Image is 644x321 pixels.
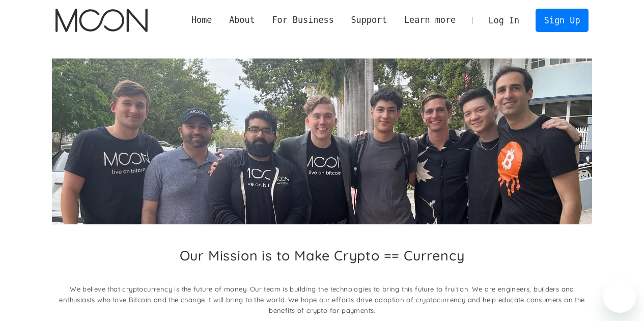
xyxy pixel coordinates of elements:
a: Sign Up [536,9,589,32]
img: Moon Logo [55,9,148,32]
a: Home [183,14,220,26]
a: Log In [480,9,528,32]
div: About [220,14,263,26]
a: home [55,9,148,32]
div: Learn more [396,14,464,26]
h2: Our Mission is to Make Crypto == Currency [180,247,465,264]
div: About [229,14,255,26]
div: Support [343,14,396,26]
div: Learn more [404,14,456,26]
div: For Business [264,14,343,26]
div: For Business [272,14,333,26]
iframe: Button to launch messaging window [603,280,636,313]
p: We believe that cryptocurrency is the future of money. Our team is building the technologies to b... [52,284,592,316]
div: Support [351,14,387,26]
